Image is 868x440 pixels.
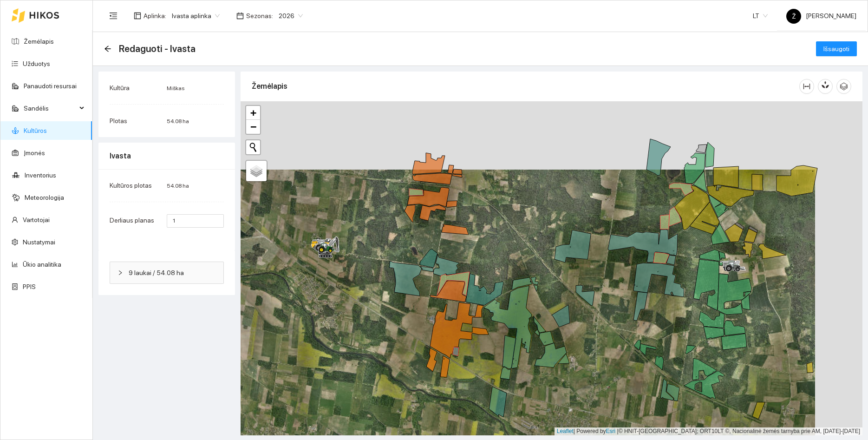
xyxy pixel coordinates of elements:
[617,428,619,434] span: |
[24,38,54,45] a: Žemėlapis
[606,428,616,434] a: Esri
[167,214,224,228] input: Įveskite t/Ha
[800,83,814,90] span: column-width
[557,428,574,434] a: Leaflet
[25,171,56,179] a: Inventorius
[144,11,166,21] span: Aplinka :
[167,118,189,125] span: 54.08 ha
[252,73,799,99] div: Žemėlapis
[24,99,77,118] span: Sandėlis
[110,143,224,169] div: Ivasta
[24,149,45,157] a: Įmonės
[23,216,50,223] a: Vartotojai
[104,7,123,25] button: menu-fold
[246,120,260,134] a: Zoom out
[104,45,111,53] div: Atgal
[110,262,223,283] div: 9 laukai / 54.08 ha
[109,12,117,20] span: menu-fold
[236,12,244,20] span: calendar
[110,217,154,224] span: Derliaus planas
[250,121,256,132] span: −
[110,117,127,125] span: Plotas
[246,161,267,181] a: Layers
[246,140,260,154] button: Initiate a new search
[23,261,61,268] a: Ūkio analitika
[816,41,857,56] button: Išsaugoti
[104,45,111,53] span: arrow-left
[823,44,849,54] span: Išsaugoti
[23,60,50,67] a: Užduotys
[167,183,189,189] span: 54.08 ha
[117,270,123,276] span: right
[110,84,130,92] span: Kultūra
[792,9,796,24] span: Ž
[799,79,814,94] button: column-width
[167,85,184,92] span: Miškas
[172,9,220,23] span: Ivasta aplinka
[24,82,77,90] a: Panaudoti resursai
[279,9,303,23] span: 2026
[134,12,141,20] span: layout
[246,11,273,21] span: Sezonas :
[246,106,260,120] a: Zoom in
[119,41,196,56] span: Redaguoti - Ivasta
[24,127,47,134] a: Kultūros
[786,12,856,20] span: [PERSON_NAME]
[753,9,768,23] span: LT
[250,107,256,118] span: +
[23,238,55,246] a: Nustatymai
[25,194,64,201] a: Meteorologija
[23,283,36,290] a: PPIS
[110,182,152,189] span: Kultūros plotas
[555,427,862,435] div: | Powered by © HNIT-[GEOGRAPHIC_DATA]; ORT10LT ©, Nacionalinė žemės tarnyba prie AM, [DATE]-[DATE]
[129,268,216,278] span: 9 laukai / 54.08 ha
